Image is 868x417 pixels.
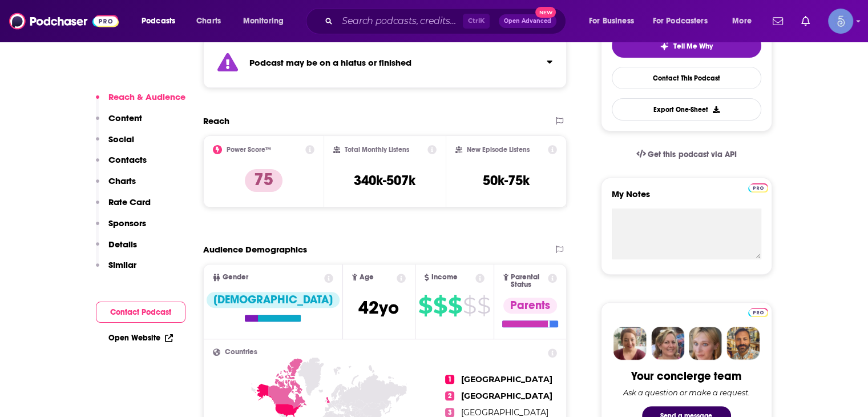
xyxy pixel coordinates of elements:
p: Reach & Audience [108,91,185,102]
h2: New Episode Listens [467,146,530,154]
img: tell me why sparkle [660,42,669,51]
button: open menu [581,12,648,30]
span: 2 [445,391,454,400]
a: Contact This Podcast [612,67,761,89]
button: Rate Card [96,197,151,218]
p: Similar [108,259,136,270]
span: [GEOGRAPHIC_DATA] [461,391,552,401]
button: open menu [724,12,766,30]
p: Rate Card [108,197,151,207]
span: Podcasts [142,13,175,29]
button: Contacts [96,154,147,175]
span: $ [448,296,462,315]
span: $ [433,296,447,315]
span: Countries [225,348,257,356]
button: Social [96,134,134,155]
span: $ [463,296,476,315]
span: For Podcasters [653,13,708,29]
span: Logged in as Spiral5-G1 [828,9,853,34]
button: Contact Podcast [96,302,185,323]
span: Ctrl K [463,14,490,29]
h2: Audience Demographics [203,244,307,255]
img: User Profile [828,9,853,34]
h3: 340k-507k [354,172,415,189]
h3: 50k-75k [483,172,530,189]
div: Your concierge team [631,369,741,383]
span: Age [360,274,374,281]
button: Details [96,239,137,260]
img: Podchaser Pro [748,183,768,193]
button: Show profile menu [828,9,853,34]
img: Jon Profile [726,327,760,360]
p: Sponsors [108,218,146,228]
button: Charts [96,175,136,197]
img: Podchaser Pro [748,308,768,317]
button: Export One-Sheet [612,98,761,121]
a: Charts [189,12,228,30]
button: Sponsors [96,218,146,239]
span: Get this podcast via API [648,150,736,159]
span: Open Advanced [504,18,551,24]
button: Reach & Audience [96,91,185,113]
p: Charts [108,175,136,186]
span: Monitoring [243,13,284,29]
span: New [535,7,556,18]
p: Content [108,113,142,123]
h2: Reach [203,115,229,126]
button: Content [96,113,142,134]
button: open menu [235,12,298,30]
span: 42 yo [358,296,399,319]
div: Ask a question or make a request. [623,388,750,397]
div: [DEMOGRAPHIC_DATA] [207,292,340,308]
a: Open Website [108,333,173,343]
a: Get this podcast via API [627,141,746,169]
label: My Notes [612,189,761,209]
h2: Power Score™ [227,146,271,154]
span: Tell Me Why [673,42,713,51]
p: Contacts [108,154,147,165]
section: Click to expand status details [203,37,567,88]
p: 75 [245,169,282,192]
h2: Total Monthly Listens [345,146,409,154]
span: Charts [196,13,221,29]
img: Podchaser - Follow, Share and Rate Podcasts [9,10,119,32]
span: $ [477,296,490,315]
div: Search podcasts, credits, & more... [317,8,577,34]
a: Pro website [748,306,768,317]
span: More [732,13,752,29]
button: tell me why sparkleTell Me Why [612,34,761,58]
span: [GEOGRAPHIC_DATA] [461,374,552,384]
button: open menu [645,12,724,30]
span: $ [418,296,432,315]
button: Similar [96,259,136,280]
img: Jules Profile [689,327,722,360]
a: Pro website [748,182,768,193]
div: Parents [503,298,557,314]
strong: Podcast may be on a hiatus or finished [249,57,411,68]
span: Parental Status [511,274,546,288]
span: Gender [223,274,248,281]
span: Income [431,274,458,281]
span: 1 [445,375,454,384]
a: Show notifications dropdown [797,11,814,31]
button: Open AdvancedNew [499,14,556,28]
button: open menu [134,12,190,30]
p: Details [108,239,137,250]
a: Show notifications dropdown [768,11,788,31]
input: Search podcasts, credits, & more... [337,12,463,30]
span: 3 [445,408,454,417]
img: Sydney Profile [613,327,647,360]
p: Social [108,134,134,145]
img: Barbara Profile [651,327,684,360]
span: For Business [589,13,634,29]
